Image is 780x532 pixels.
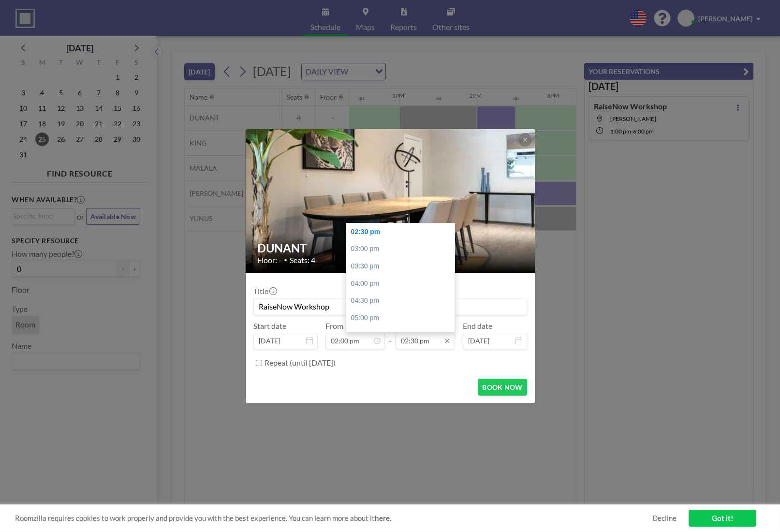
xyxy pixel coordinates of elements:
[284,256,287,264] span: •
[254,298,527,315] input: Jan's reservation
[346,223,460,241] div: 02:30 pm
[257,241,524,255] h2: DUNANT
[346,292,460,310] div: 04:30 pm
[257,255,281,265] span: Floor: -
[346,258,460,275] div: 03:30 pm
[325,321,343,331] label: From
[253,321,286,331] label: Start date
[346,275,460,293] div: 04:00 pm
[15,514,652,523] span: Roomzilla requires cookies to work properly and provide you with the best experience. You can lea...
[265,358,336,368] label: Repeat (until [DATE])
[389,325,392,346] span: -
[253,286,276,296] label: Title
[346,310,460,327] div: 05:00 pm
[290,255,315,265] span: Seats: 4
[463,321,492,331] label: End date
[246,104,536,297] img: 537.jpg
[346,326,460,344] div: 05:30 pm
[652,514,677,523] a: Decline
[478,379,527,396] button: BOOK NOW
[346,240,460,258] div: 03:00 pm
[375,514,391,522] a: here.
[689,510,756,527] a: Got it!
